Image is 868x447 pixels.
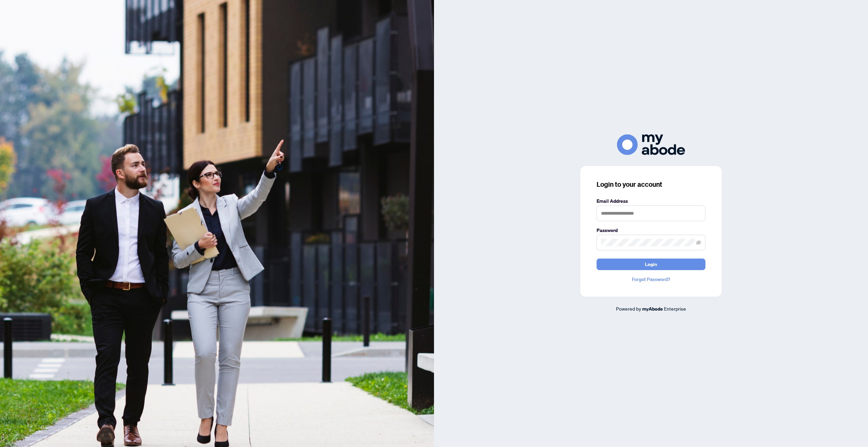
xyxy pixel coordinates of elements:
label: Email Address [597,197,705,205]
img: ma-logo [617,134,685,155]
button: Login [597,259,705,270]
label: Password [597,227,705,234]
span: eye-invisible [696,240,701,245]
h3: Login to your account [597,180,705,189]
a: myAbode [642,305,663,313]
span: Login [645,259,657,270]
a: Forgot Password? [597,276,705,283]
span: Enterprise [664,305,686,312]
span: Powered by [616,305,641,312]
